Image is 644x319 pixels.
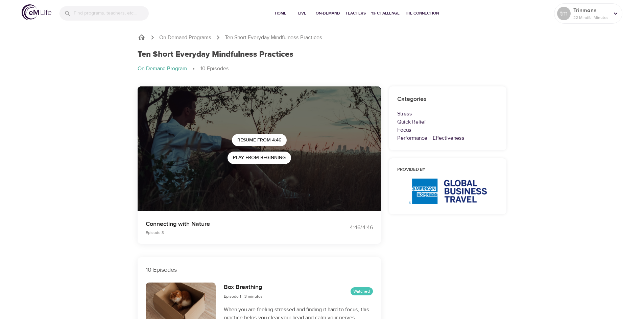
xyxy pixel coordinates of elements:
[146,219,314,229] p: Connecting with Nature
[345,10,366,17] span: Teachers
[224,283,263,292] h6: Box Breathing
[294,10,310,17] span: Live
[237,136,281,144] span: Resume from 4:46
[397,95,499,104] h6: Categories
[397,118,499,126] p: Quick Relief
[146,265,373,274] p: 10 Episodes
[573,6,609,15] p: Trinmona
[74,6,149,21] input: Find programs, teachers, etc...
[316,10,340,17] span: On-Demand
[200,65,229,73] p: 10 Episodes
[159,34,211,42] a: On-Demand Programs
[573,15,609,21] p: 22 Mindful Minutes
[22,4,51,20] img: logo
[138,33,507,42] nav: breadcrumb
[409,179,487,204] img: AmEx%20GBT%20logo.png
[397,126,499,134] p: Focus
[225,34,322,42] p: Ten Short Everyday Mindfulness Practices
[146,230,314,236] p: Episode 3
[138,65,187,73] p: On-Demand Program
[351,288,373,295] span: Watched
[138,65,507,73] nav: breadcrumb
[397,110,499,118] p: Stress
[371,10,400,17] span: 1% Challenge
[397,166,499,174] h6: Provided by
[232,134,287,147] button: Resume from 4:46
[228,152,291,164] button: Play from beginning
[322,224,373,232] div: 4:46 / 4:46
[138,50,293,59] h1: Ten Short Everyday Mindfulness Practices
[224,294,263,299] span: Episode 1 - 3 minutes
[397,134,499,142] p: Performance + Effectiveness
[233,154,286,162] span: Play from beginning
[405,10,439,17] span: The Connection
[272,10,289,17] span: Home
[557,7,571,20] div: tm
